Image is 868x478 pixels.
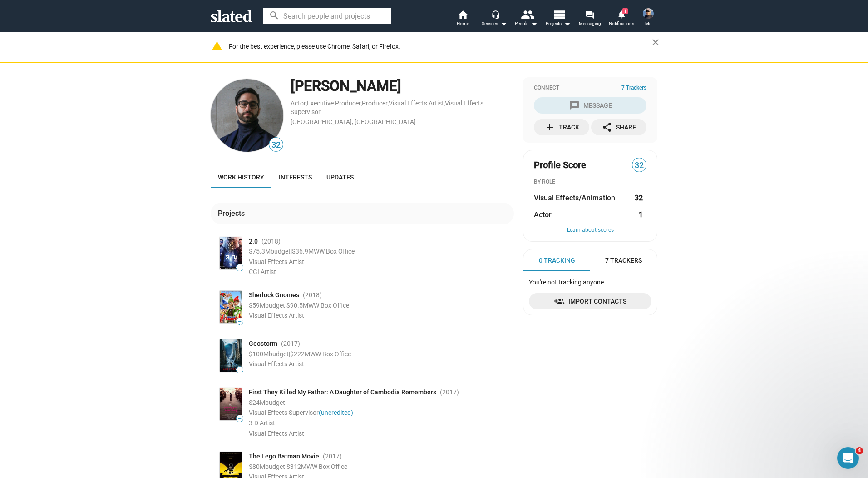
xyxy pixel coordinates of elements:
span: Notifications [609,18,634,29]
mat-icon: share [602,122,612,133]
a: Visual Effects Supervisor [291,100,483,115]
span: Profile Score [534,159,586,171]
a: Actor [291,100,306,107]
a: Work history [211,166,271,188]
a: Import Contacts [529,293,651,309]
span: $100M [249,350,269,358]
span: WW Box Office [306,463,347,470]
img: Poya Shohani [211,79,283,152]
span: Sherlock Gnomes [249,291,299,299]
strong: 32 [635,193,643,203]
span: budget [265,463,285,470]
span: budget [271,248,291,255]
span: 2.0 [249,237,258,246]
a: Visual Effects Artist [389,100,444,107]
mat-icon: arrow_drop_down [562,18,572,29]
span: $222M [290,350,310,358]
span: 1 [622,8,628,14]
a: Home [447,9,478,29]
span: Visual Effects Supervisor [249,409,353,416]
button: Mukesh 'Divyang' ParikhMe [637,6,659,30]
span: (2018 ) [261,237,281,246]
span: $75.3M [249,248,271,255]
mat-icon: arrow_drop_down [498,18,509,29]
span: — [237,265,243,270]
button: Share [591,119,646,135]
button: People [510,9,542,29]
span: Actor [534,210,552,219]
span: $80M [249,463,265,470]
span: (2018 ) [303,291,322,299]
span: Visual Effects Artist [249,360,304,368]
a: Producer [362,100,388,107]
span: $59M [249,302,265,309]
div: [PERSON_NAME] [291,76,514,96]
span: $36.9M [292,248,314,255]
span: | [285,463,286,470]
div: People [515,18,538,29]
mat-icon: forum [585,10,594,19]
mat-icon: notifications [617,10,626,18]
span: , [306,101,307,106]
span: Updates [326,174,354,181]
span: | [289,350,290,358]
span: | [291,248,292,255]
button: Services [478,9,510,29]
div: BY ROLE [534,179,646,186]
div: Projects [218,209,248,218]
a: Executive Producer [307,100,361,107]
span: CGI Artist [249,268,276,275]
div: Connect [534,85,646,92]
span: , [444,101,445,106]
span: | [285,302,286,309]
img: Poster: Sherlock Gnomes [220,291,242,323]
span: — [237,368,243,373]
mat-icon: people [521,8,534,21]
span: Me [645,18,651,29]
span: budget [265,302,285,309]
mat-icon: close [650,37,661,48]
span: (2017 ) [323,452,342,461]
mat-icon: headset_mic [491,10,499,18]
iframe: Intercom live chat [837,447,859,469]
span: budget [265,399,285,406]
span: The Lego Batman Movie [249,452,319,461]
input: Search people and projects [263,8,391,24]
a: [GEOGRAPHIC_DATA], [GEOGRAPHIC_DATA] [291,118,416,125]
span: Visual Effects/Animation [534,193,615,203]
div: Track [544,119,579,135]
span: (2017 ) [281,339,300,348]
span: Visual Effects Artist [249,258,304,265]
span: Visual Effects Artist [249,430,304,437]
button: Projects [542,9,574,29]
span: Interests [279,174,312,181]
div: Share [602,119,636,135]
span: 7 Trackers [605,256,642,265]
img: Poster: Geostorm [220,339,242,372]
div: For the best experience, please use Chrome, Safari, or Firefox. [229,40,652,53]
img: Poster: 2.0 [220,237,242,269]
span: Visual Effects Artist [249,312,304,319]
button: Track [534,119,589,135]
span: Geostorm [249,339,277,348]
span: $312M [286,463,306,470]
span: — [237,416,243,421]
span: WW Box Office [308,302,349,309]
span: , [361,101,362,106]
span: , [388,101,389,106]
span: Home [457,18,469,29]
button: Message [534,97,646,114]
span: $90.5M [286,302,308,309]
span: Import Contacts [536,293,644,309]
span: (2017 ) [440,388,459,397]
a: (uncredited) [319,409,353,416]
a: 1Notifications [606,9,637,29]
span: $24M [249,399,265,406]
button: Learn about scores [534,227,646,234]
span: 0 Tracking [539,256,575,265]
span: 32 [632,159,646,172]
span: You're not tracking anyone [529,279,604,286]
div: Message [569,97,612,114]
span: — [237,319,243,324]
